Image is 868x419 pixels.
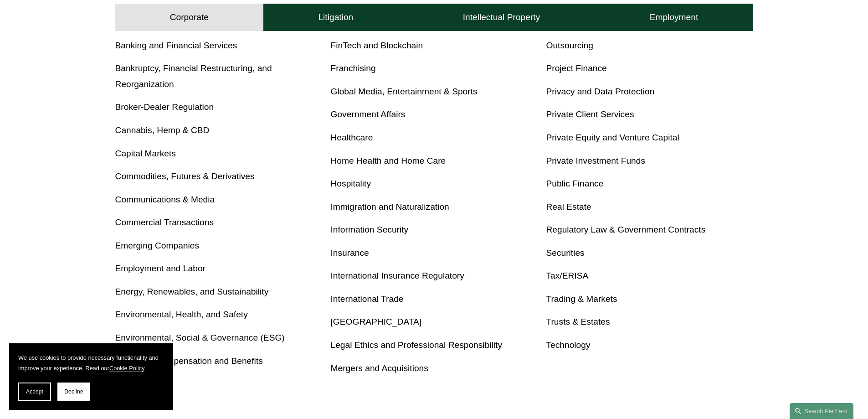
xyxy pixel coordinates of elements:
[546,340,590,350] a: Technology
[331,340,503,350] a: Legal Ethics and Professional Responsibility
[546,248,584,258] a: Securities
[331,225,409,234] a: Information Security
[115,333,285,342] a: Environmental, Social & Governance (ESG)
[115,310,248,319] a: Environmental, Health, and Safety
[546,87,654,96] a: Privacy and Data Protection
[331,109,406,119] a: Government Affairs
[26,388,43,395] span: Accept
[115,125,210,135] a: Cannabis, Hemp & CBD
[331,133,373,142] a: Healthcare
[331,363,428,373] a: Mergers and Acquisitions
[115,195,215,204] a: Communications & Media
[115,149,176,158] a: Capital Markets
[331,87,478,96] a: Global Media, Entertainment & Sports
[546,202,591,212] a: Real Estate
[18,352,164,373] p: We use cookies to provide necessary functionality and improve your experience. Read our .
[463,12,540,23] h4: Intellectual Property
[331,271,464,280] a: International Insurance Regulatory
[115,41,237,50] a: Banking and Financial Services
[115,287,269,296] a: Energy, Renewables, and Sustainability
[546,63,606,73] a: Project Finance
[331,248,369,258] a: Insurance
[331,179,371,188] a: Hospitality
[64,388,83,395] span: Decline
[57,383,90,401] button: Decline
[546,179,603,188] a: Public Finance
[546,41,593,50] a: Outsourcing
[650,12,699,23] h4: Employment
[331,202,449,212] a: Immigration and Naturalization
[115,102,214,112] a: Broker-Dealer Regulation
[546,271,588,280] a: Tax/ERISA
[318,12,353,23] h4: Litigation
[331,294,404,304] a: International Trade
[331,317,422,326] a: [GEOGRAPHIC_DATA]
[546,225,705,234] a: Regulatory Law & Government Contracts
[546,294,617,304] a: Trading & Markets
[115,63,272,89] a: Bankruptcy, Financial Restructuring, and Reorganization
[115,217,214,227] a: Commercial Transactions
[331,63,376,73] a: Franchising
[115,356,263,366] a: Executive Compensation and Benefits
[546,109,634,119] a: Private Client Services
[790,403,853,419] a: Search this site
[115,264,205,273] a: Employment and Labor
[115,171,255,181] a: Commodities, Futures & Derivatives
[546,317,610,326] a: Trusts & Estates
[9,343,173,410] section: Cookie banner
[331,156,446,166] a: Home Health and Home Care
[331,41,423,50] a: FinTech and Blockchain
[115,241,200,250] a: Emerging Companies
[546,156,645,166] a: Private Investment Funds
[170,12,209,23] h4: Corporate
[109,365,144,372] a: Cookie Policy
[546,133,679,142] a: Private Equity and Venture Capital
[18,383,51,401] button: Accept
